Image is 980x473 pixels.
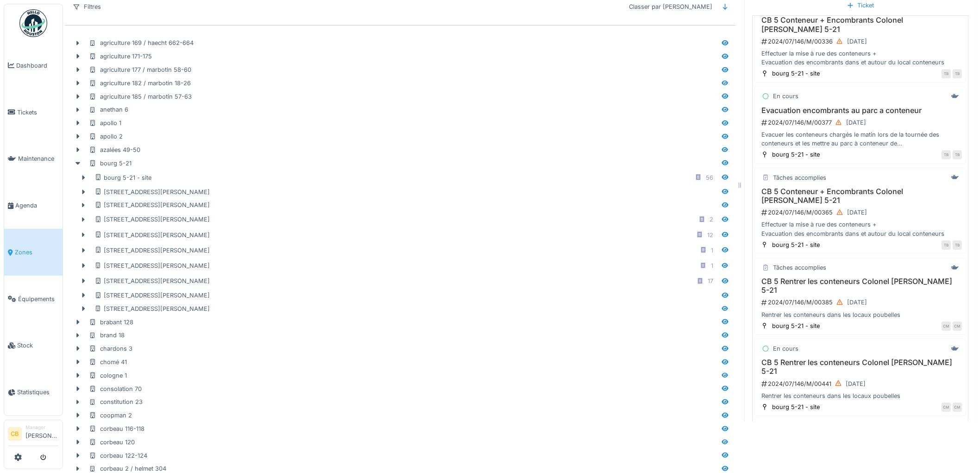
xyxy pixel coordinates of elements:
div: [STREET_ADDRESS][PERSON_NAME] [94,231,210,240]
div: Effectuer la mise à rue des conteneurs + Evacuation des encombrants dans et autour du local conte... [759,49,962,67]
div: anethan 6 [89,105,128,114]
div: brand 18 [89,331,125,340]
h3: CB 5 Rentrer les conteneurs Colonel [PERSON_NAME] 5-21 [759,277,962,295]
div: [DATE] [848,37,867,46]
div: TB [942,150,951,159]
h3: CB 5 Conteneur + Encombrants Colonel [PERSON_NAME] 5-21 [759,187,962,205]
div: CM [942,322,951,331]
div: corbeau 116-118 [89,424,144,433]
div: TB [953,150,962,159]
div: CM [953,403,962,412]
h3: CB 5 Conteneur + Encombrants Colonel [PERSON_NAME] 5-21 [759,16,962,33]
div: agriculture 171-175 [89,52,152,61]
div: TB [953,69,962,78]
div: Tâches accomplies [773,173,827,182]
div: 2024/07/146/M/00377 [761,117,962,128]
span: Maintenance [18,154,59,163]
div: En cours [773,92,799,101]
div: bourg 5-21 - site [94,173,151,182]
div: 1 [711,246,713,255]
div: bourg 5-21 [89,159,132,168]
div: corbeau 122-124 [89,451,147,460]
div: azalées 49-50 [89,145,140,154]
div: corbeau 2 / helmet 304 [89,464,166,473]
a: Agenda [4,182,63,229]
div: apollo 2 [89,132,123,141]
span: Agenda [15,201,59,210]
a: Maintenance [4,136,63,183]
span: Stock [17,341,59,350]
div: consolation 70 [89,385,142,393]
div: [STREET_ADDRESS][PERSON_NAME] [94,201,210,209]
a: Statistiques [4,369,63,416]
div: En cours [773,344,799,353]
div: [STREET_ADDRESS][PERSON_NAME] [94,246,210,255]
div: apollo 1 [89,119,121,127]
a: Zones [4,229,63,276]
div: [STREET_ADDRESS][PERSON_NAME] [94,215,210,224]
div: agriculture 169 / haecht 662-664 [89,38,194,47]
div: 56 [706,173,713,182]
div: 17 [708,277,713,285]
li: CB [8,427,22,441]
div: TB [942,69,951,78]
div: agriculture 182 / marbotin 18-26 [89,79,191,88]
div: 2024/07/146/M/00336 [761,36,962,47]
div: [DATE] [848,298,867,307]
li: [PERSON_NAME] [25,424,59,444]
div: Evacuer les conteneurs chargés le matin lors de la tournée des conteneurs et les mettre au parc à... [759,130,962,148]
h3: CB 5 Rentrer les conteneurs Colonel [PERSON_NAME] 5-21 [759,358,962,376]
div: bourg 5-21 - site [773,69,820,78]
a: Stock [4,322,63,369]
div: 2024/07/146/M/00441 [761,378,962,390]
div: 2024/07/146/M/00365 [761,207,962,218]
div: bourg 5-21 - site [773,403,820,411]
div: [STREET_ADDRESS][PERSON_NAME] [94,261,210,270]
div: Tâches accomplies [773,263,827,272]
div: En charger plus… [832,420,890,432]
div: constitution 23 [89,397,143,406]
div: 1 [711,261,713,270]
div: coopman 2 [89,411,132,420]
div: [STREET_ADDRESS][PERSON_NAME] [94,291,210,300]
img: Badge_color-CXgf-gQk.svg [19,9,47,37]
a: Tickets [4,89,63,136]
div: agriculture 177 / marbotin 58-60 [89,65,191,74]
span: Équipements [18,295,59,303]
div: TB [953,240,962,250]
div: agriculture 185 / marbotin 57-63 [89,92,192,101]
div: Rentrer les conteneurs dans les locaux poubelles [759,310,962,319]
div: [STREET_ADDRESS][PERSON_NAME] [94,188,210,196]
span: Tickets [17,108,59,117]
h3: Evacuation encombrants au parc a conteneur [759,106,962,115]
div: [DATE] [847,118,867,127]
div: corbeau 120 [89,438,135,447]
div: Manager [25,424,59,431]
span: Zones [15,248,59,257]
div: 12 [707,231,713,240]
div: Effectuer la mise à rue des conteneurs + Evacuation des encombrants dans et autour du local conte... [759,220,962,238]
a: Dashboard [4,42,63,89]
div: 2024/07/146/M/00385 [761,296,962,308]
div: cologne 1 [89,371,127,380]
div: CM [942,403,951,412]
span: Statistiques [17,388,59,397]
a: CB Manager[PERSON_NAME] [8,424,59,446]
div: bourg 5-21 - site [773,240,820,249]
div: [DATE] [846,379,866,388]
div: brabant 128 [89,318,133,327]
div: chardons 3 [89,344,132,353]
div: Rentrer les conteneurs dans les locaux poubelles [759,391,962,400]
div: TB [942,240,951,250]
div: [DATE] [848,208,867,217]
div: 2 [710,215,713,224]
div: bourg 5-21 - site [773,322,820,330]
a: Équipements [4,276,63,322]
div: [STREET_ADDRESS][PERSON_NAME] [94,304,210,313]
div: chomé 41 [89,358,127,366]
div: [STREET_ADDRESS][PERSON_NAME] [94,277,210,285]
span: Dashboard [16,61,59,70]
div: CM [953,322,962,331]
div: bourg 5-21 - site [773,150,820,159]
